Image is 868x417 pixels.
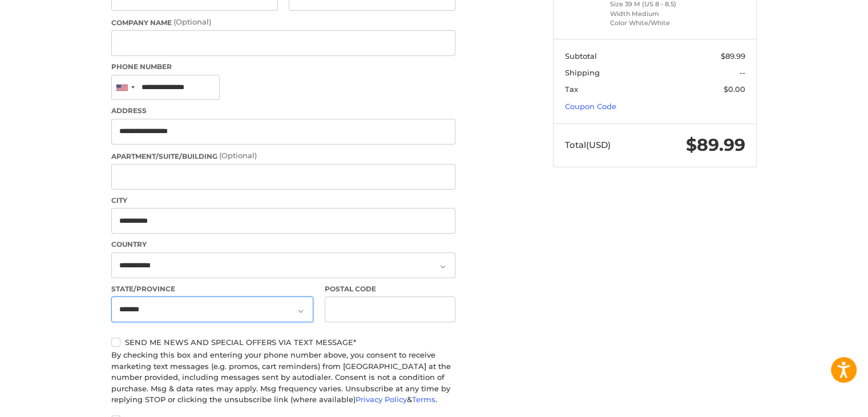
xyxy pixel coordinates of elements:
[111,195,455,206] label: City
[356,395,407,404] a: Privacy Policy
[111,17,455,28] label: Company Name
[565,85,578,94] span: Tax
[111,106,455,116] label: Address
[565,68,600,77] span: Shipping
[610,9,697,19] li: Width Medium
[111,62,455,72] label: Phone Number
[111,350,455,406] div: By checking this box and entering your phone number above, you consent to receive marketing text ...
[173,17,211,26] small: (Optional)
[111,150,455,162] label: Apartment/Suite/Building
[565,51,597,61] span: Subtotal
[686,134,745,155] span: $89.99
[721,51,745,61] span: $89.99
[219,151,257,160] small: (Optional)
[610,18,697,28] li: Color White/White
[325,284,456,294] label: Postal Code
[112,75,138,100] div: United States: +1
[724,85,745,94] span: $0.00
[412,395,435,404] a: Terms
[111,338,455,347] label: Send me news and special offers via text message*
[565,139,611,150] span: Total (USD)
[565,102,616,111] a: Coupon Code
[740,68,745,77] span: --
[111,284,313,294] label: State/Province
[111,239,455,250] label: Country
